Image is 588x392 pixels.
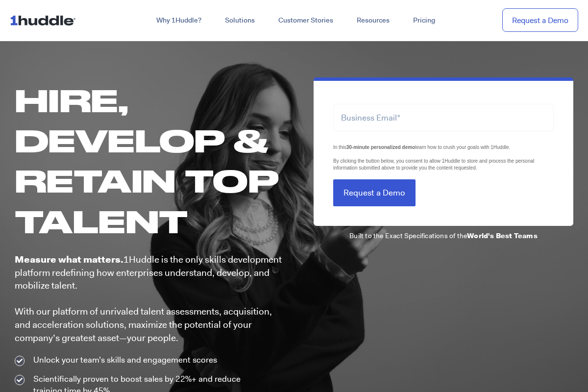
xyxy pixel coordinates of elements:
b: Measure what matters. [15,253,123,266]
strong: 30-minute personalized demo [346,145,416,150]
span: In this learn how to crush your goals with 1Huddle. By clicking the button below, you consent to ... [333,145,534,171]
a: Request a Demo [502,8,578,32]
a: Resources [345,12,401,29]
a: Customer Stories [267,12,345,29]
p: 1Huddle is the only skills development platform redefining how enterprises understand, develop, a... [15,253,284,344]
a: Why 1Huddle? [145,12,213,29]
b: World's Best Teams [467,231,538,240]
input: Business Email* [333,104,554,131]
span: Unlock your team’s skills and engagement scores [31,354,217,366]
h1: Hire, Develop & Retain Top Talent [15,80,284,241]
img: ... [10,11,80,29]
a: Pricing [401,12,447,29]
p: Built to the Exact Specifications of the [314,231,573,241]
input: Request a Demo [333,179,416,206]
a: Solutions [213,12,267,29]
